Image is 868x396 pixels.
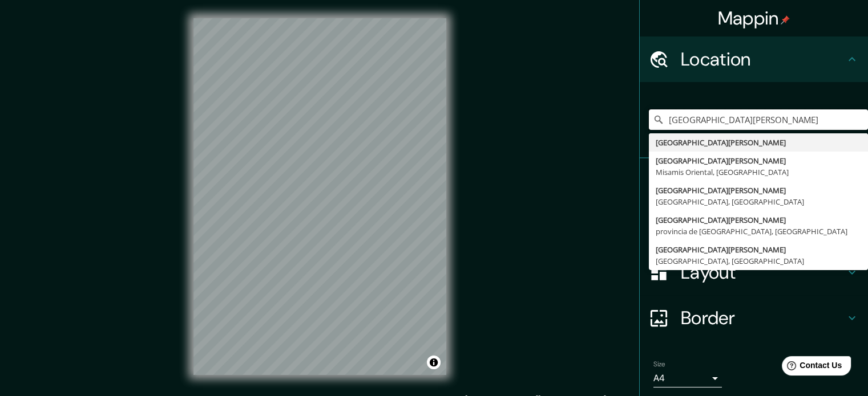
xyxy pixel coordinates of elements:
label: Size [653,360,665,369]
div: [GEOGRAPHIC_DATA], [GEOGRAPHIC_DATA] [656,196,861,207]
input: Pick your city or area [649,109,868,130]
div: Location [640,36,868,82]
div: Layout [640,250,868,295]
div: Misamis Oriental, [GEOGRAPHIC_DATA] [656,166,861,178]
div: [GEOGRAPHIC_DATA][PERSON_NAME] [656,137,861,148]
div: [GEOGRAPHIC_DATA][PERSON_NAME] [656,155,861,166]
h4: Location [681,48,845,71]
h4: Layout [681,261,845,284]
canvas: Map [193,18,446,375]
div: Style [640,204,868,250]
h4: Mappin [718,7,790,30]
div: A4 [653,369,722,387]
button: Toggle attribution [427,356,441,369]
div: Pins [640,158,868,204]
div: [GEOGRAPHIC_DATA][PERSON_NAME] [656,185,861,196]
div: Border [640,295,868,341]
div: provincia de [GEOGRAPHIC_DATA], [GEOGRAPHIC_DATA] [656,226,861,237]
iframe: Help widget launcher [766,352,855,383]
div: [GEOGRAPHIC_DATA][PERSON_NAME] [656,244,861,255]
div: [GEOGRAPHIC_DATA], [GEOGRAPHIC_DATA] [656,255,861,267]
div: [GEOGRAPHIC_DATA][PERSON_NAME] [656,214,861,226]
img: pin-icon.png [781,15,790,25]
h4: Border [681,307,845,329]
